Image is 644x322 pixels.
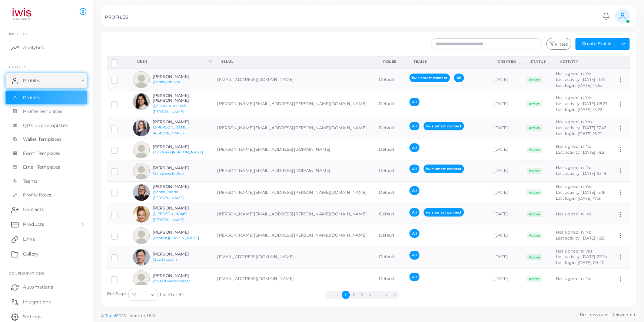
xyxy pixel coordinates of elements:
[527,276,542,282] span: Active
[409,229,419,238] span: All
[556,211,591,217] span: Has signed in: No
[6,104,87,118] a: Profile Templates
[575,38,618,50] button: Create Profile
[6,40,87,55] a: Analytics
[153,206,207,211] h6: [PERSON_NAME]
[153,166,207,170] h6: [PERSON_NAME]
[527,168,542,174] span: Active
[556,131,602,136] span: Last login: [DATE] 16:21
[23,136,62,143] span: Wallet Templates
[153,236,199,240] a: @anton.[PERSON_NAME]
[409,74,450,82] span: iwis smart connect
[23,236,35,243] span: Links
[133,249,150,266] img: avatar
[137,291,148,299] input: Search for option
[133,184,150,201] img: avatar
[409,208,419,217] span: All
[409,165,419,173] span: All
[489,91,522,117] td: [DATE]
[23,94,40,101] span: Profiles
[213,182,375,204] td: [PERSON_NAME][EMAIL_ADDRESS][PERSON_NAME][DOMAIN_NAME]
[375,182,405,204] td: Default
[23,44,44,51] span: Analytics
[556,107,602,112] span: Last login: [DATE] 15:22
[6,280,87,295] a: Automations
[6,91,87,105] a: Profiles
[7,7,48,21] img: logo
[489,139,522,160] td: [DATE]
[213,160,375,182] td: [PERSON_NAME][EMAIL_ADDRESS][DOMAIN_NAME]
[489,225,522,246] td: [DATE]
[153,120,207,124] h6: [PERSON_NAME]
[527,147,542,153] span: Active
[489,117,522,139] td: [DATE]
[498,59,517,64] div: Created
[116,313,125,319] span: 2025
[556,196,601,201] span: Last login: [DATE] 17:31
[101,313,155,319] span: ©
[23,150,60,157] span: Form Templates
[6,217,87,232] a: Products
[560,59,605,64] div: activity
[556,235,605,241] span: Last activity: [DATE] 16:31
[556,230,591,235] span: Has signed in: No
[358,291,366,299] button: Go to page 3
[133,227,150,244] img: avatar
[375,225,405,246] td: Default
[409,251,419,259] span: All
[556,184,592,189] span: Has signed in: Yes
[613,56,630,68] th: Action
[546,38,571,50] button: Filters
[6,232,87,247] a: Links
[350,291,358,299] button: Go to page 2
[153,74,207,79] h6: [PERSON_NAME]
[391,291,399,299] button: Go to last page
[23,108,62,115] span: Profile Templates
[489,204,522,225] td: [DATE]
[489,246,522,269] td: [DATE]
[424,122,464,130] span: iwis smart connect
[213,139,375,160] td: [PERSON_NAME][EMAIL_ADDRESS][DOMAIN_NAME]
[556,171,606,176] span: Last activity: [DATE] 23:19
[366,291,374,299] button: Go to page 4
[23,77,40,84] span: Profiles
[153,257,177,261] a: @aydin.aydin
[556,254,607,259] span: Last activity: [DATE] 23:34
[23,313,42,320] span: Settings
[6,146,87,160] a: Form Templates
[6,132,87,146] a: Wallet Templates
[409,186,419,195] span: All
[23,221,44,228] span: Products
[133,120,150,136] img: avatar
[107,291,126,297] label: Per Page
[6,295,87,309] a: Integrations
[23,178,38,185] span: Teams
[132,291,136,299] span: 10
[489,182,522,204] td: [DATE]
[556,190,605,195] span: Last activity: [DATE] 13:16
[454,74,464,82] span: All
[409,143,419,152] span: All
[153,273,207,278] h6: [PERSON_NAME]
[527,125,542,131] span: Active
[107,56,129,68] th: Row-selection
[23,192,51,198] span: Profile Roles
[527,77,542,83] span: Active
[424,165,464,173] span: iwis smart connect
[424,208,464,217] span: iwis smart connect
[23,299,51,305] span: Integrations
[489,268,522,289] td: [DATE]
[128,289,158,301] div: Search for option
[375,91,405,117] td: Default
[556,248,592,254] span: Has signed in: Yes
[137,59,208,64] div: User
[105,14,128,20] h5: PROFILES
[375,204,405,225] td: Default
[531,59,547,64] div: Status
[556,125,606,130] span: Last activity: [DATE] 17:42
[527,211,542,217] span: Active
[23,284,53,290] span: Automations
[153,144,207,149] h6: [PERSON_NAME]
[213,225,375,246] td: [PERSON_NAME][EMAIL_ADDRESS][PERSON_NAME][DOMAIN_NAME]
